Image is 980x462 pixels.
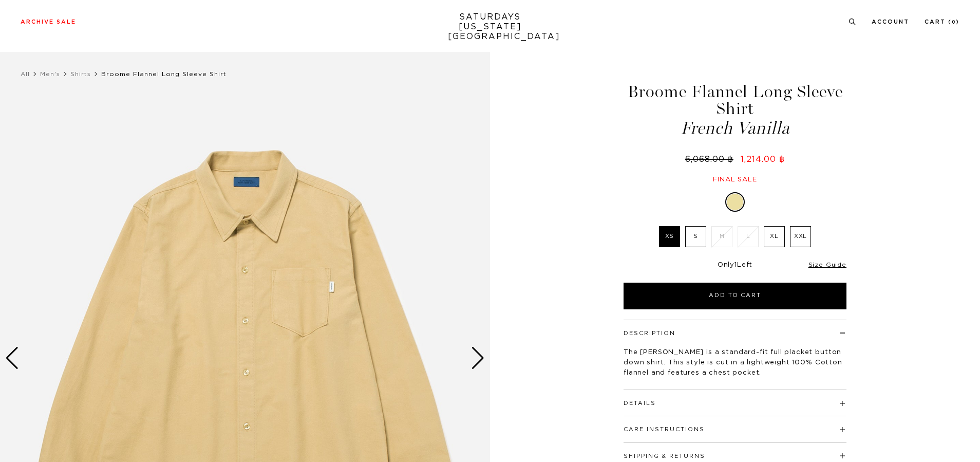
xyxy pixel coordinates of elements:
[741,155,785,163] span: 1,214.00 ฿
[952,20,956,25] small: 0
[659,226,680,247] label: XS
[925,19,959,25] a: Cart (0)
[808,262,846,268] a: Size Guide
[624,347,846,378] p: The [PERSON_NAME] is a standard-fit full placket button down shirt. This style is cut in a lightw...
[624,330,675,336] button: Description
[790,226,811,247] label: XXL
[872,19,909,25] a: Account
[5,347,19,369] div: Previous slide
[448,12,533,42] a: SATURDAYS[US_STATE][GEOGRAPHIC_DATA]
[624,400,656,406] button: Details
[764,226,785,247] label: XL
[624,261,846,270] div: Only Left
[471,347,485,369] div: Next slide
[70,71,91,77] a: Shirts
[624,453,705,459] button: Shipping & Returns
[21,71,30,77] a: All
[40,71,60,77] a: Men's
[622,175,848,184] div: Final sale
[624,283,846,309] button: Add to Cart
[734,262,737,268] span: 1
[622,83,848,137] h1: Broome Flannel Long Sleeve Shirt
[21,19,76,25] a: Archive Sale
[685,155,738,163] del: 6,068.00 ฿
[101,71,227,77] span: Broome Flannel Long Sleeve Shirt
[622,120,848,137] span: French Vanilla
[624,427,705,432] button: Care Instructions
[685,226,706,247] label: S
